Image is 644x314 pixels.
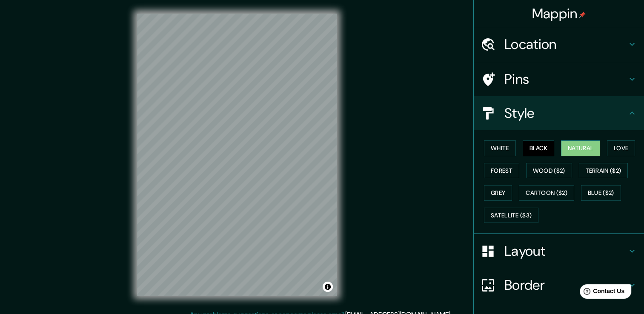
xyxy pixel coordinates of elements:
[561,140,600,156] button: Natural
[568,281,635,305] iframe: Help widget launcher
[484,140,516,156] button: White
[474,234,644,268] div: Layout
[484,185,512,201] button: Grey
[519,185,574,201] button: Cartoon ($2)
[474,62,644,96] div: Pins
[474,268,644,302] div: Border
[323,282,333,292] button: Toggle attribution
[474,96,644,130] div: Style
[579,11,586,18] img: pin-icon.png
[532,5,586,22] h4: Mappin
[504,36,627,53] h4: Location
[484,208,538,223] button: Satellite ($3)
[504,71,627,88] h4: Pins
[474,27,644,61] div: Location
[581,185,621,201] button: Blue ($2)
[579,163,628,179] button: Terrain ($2)
[607,140,635,156] button: Love
[137,14,337,296] canvas: Map
[526,163,572,179] button: Wood ($2)
[523,140,555,156] button: Black
[504,277,627,294] h4: Border
[484,163,519,179] button: Forest
[504,105,627,122] h4: Style
[504,243,627,260] h4: Layout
